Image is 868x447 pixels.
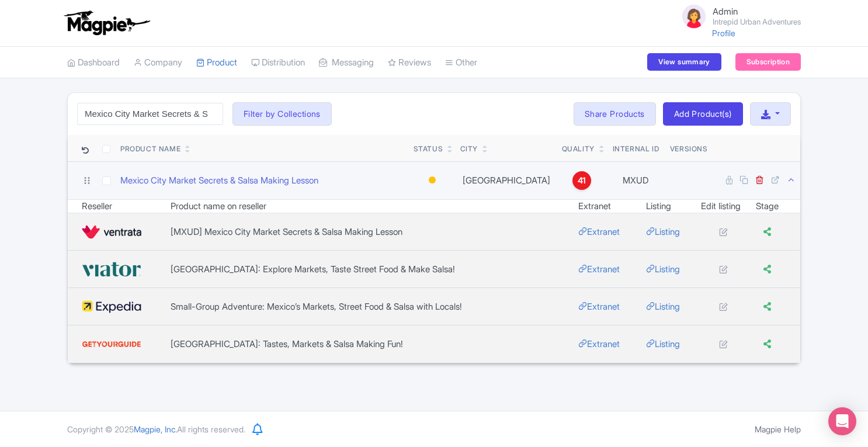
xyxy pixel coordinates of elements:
a: Add Product(s) [663,102,743,126]
a: Admin Intrepid Urban Adventures [673,2,801,30]
span: Magpie, Inc. [134,424,177,434]
td: [GEOGRAPHIC_DATA]: Explore Markets, Taste Street Food & Make Salsa! [171,251,578,288]
input: Search product name, city, or interal id [77,103,223,125]
td: Edit listing [693,200,749,213]
a: Listing [646,264,680,275]
th: Internal ID [606,135,665,162]
span: 41 [578,174,586,187]
small: Intrepid Urban Adventures [713,18,801,26]
div: Status [414,144,443,154]
td: Small-Group Adventure: Mexico’s Markets, Street Food & Salsa with Locals! [171,288,578,325]
a: Listing [646,301,680,312]
td: MXUD [606,161,665,199]
a: Extranet [578,338,620,349]
td: [GEOGRAPHIC_DATA]: Tastes, Markets & Salsa Making Fun! [171,325,578,363]
a: Profile [712,28,735,38]
td: Listing [646,200,693,213]
a: Product [196,47,237,79]
a: Dashboard [67,47,120,79]
img: fypmqypogfuaole80hlt.svg [82,297,141,317]
a: Extranet [578,264,620,275]
td: Product name on reseller [171,200,578,213]
td: Stage [749,200,800,213]
a: 41 [562,171,602,190]
a: View summary [647,53,721,71]
a: Other [445,47,477,79]
td: [GEOGRAPHIC_DATA] [456,161,557,199]
span: Admin [713,6,738,17]
td: [MXUD] Mexico City Market Secrets & Salsa Making Lesson [171,213,578,251]
div: City [460,144,478,154]
img: vbqrramwp3xkpi4ekcjz.svg [82,259,141,279]
th: Versions [665,135,713,162]
td: Reseller [68,200,171,213]
td: Extranet [578,200,646,213]
a: Messaging [319,47,374,79]
a: Magpie Help [755,424,801,434]
a: Distribution [251,47,305,79]
div: Open Intercom Messenger [828,407,856,435]
img: logo-ab69f6fb50320c5b225c76a69d11143b.png [61,10,152,36]
a: Share Products [574,102,656,126]
a: Reviews [388,47,431,79]
img: avatar_key_member-9c1dde93af8b07d7383eb8b5fb890c87.png [680,2,708,30]
div: Product Name [120,144,180,154]
a: Listing [646,338,680,349]
img: o0sjzowjcva6lv7rkc9y.svg [82,334,141,354]
button: Filter by Collections [232,102,332,126]
a: Listing [646,226,680,237]
a: Extranet [578,226,620,237]
a: Extranet [578,301,620,312]
div: Copyright © 2025 All rights reserved. [60,423,252,435]
div: Building [426,172,438,189]
a: Mexico City Market Secrets & Salsa Making Lesson [120,174,318,188]
img: ounbir3vnerptndakfen.svg [82,222,141,242]
a: Company [134,47,182,79]
div: Quality [562,144,595,154]
a: Subscription [735,53,801,71]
